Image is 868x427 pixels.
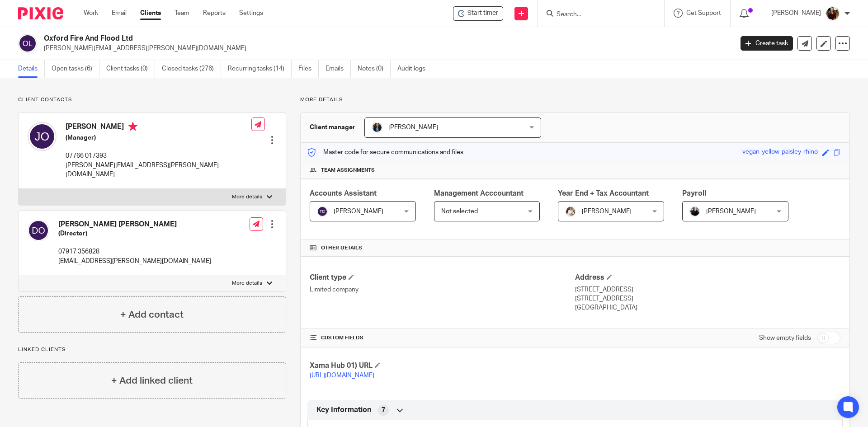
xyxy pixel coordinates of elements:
[66,122,251,133] h4: [PERSON_NAME]
[372,122,382,133] img: martin-hickman.jpg
[58,247,211,256] p: 07917 356828
[558,190,649,197] span: Year End + Tax Accountant
[310,190,377,197] span: Accounts Assistant
[397,60,432,78] a: Audit logs
[58,220,211,229] h4: [PERSON_NAME] [PERSON_NAME]
[759,333,811,343] label: Show empty fields
[228,60,292,78] a: Recurring tasks (14)
[325,60,351,78] a: Emails
[334,208,383,215] span: [PERSON_NAME]
[111,374,193,388] h4: + Add linked client
[310,361,575,371] h4: Xama Hub 01) URL
[582,208,632,215] span: [PERSON_NAME]
[575,285,840,294] p: [STREET_ADDRESS]
[300,96,850,103] p: More details
[128,122,137,131] i: Primary
[682,190,706,197] span: Payroll
[310,285,575,294] p: Limited company
[307,148,463,157] p: Master code for secure communications and files
[453,6,503,21] div: Oxford Fire And Flood Ltd
[58,257,211,266] p: [EMAIL_ADDRESS][PERSON_NAME][DOMAIN_NAME]
[316,405,371,415] span: Key Information
[556,11,637,19] input: Search
[18,7,63,19] img: Pixie
[106,60,155,78] a: Client tasks (0)
[388,124,438,131] span: [PERSON_NAME]
[175,9,189,18] a: Team
[310,273,575,282] h4: Client type
[18,34,37,53] img: svg%3E
[120,308,184,322] h4: + Add contact
[239,9,263,18] a: Settings
[66,161,251,179] p: [PERSON_NAME][EMAIL_ADDRESS][PERSON_NAME][DOMAIN_NAME]
[112,9,127,18] a: Email
[28,220,49,241] img: svg%3E
[689,206,700,217] img: nicky-partington.jpg
[686,10,721,16] span: Get Support
[317,206,328,217] img: svg%3E
[575,303,840,312] p: [GEOGRAPHIC_DATA]
[321,167,375,174] span: Team assignments
[232,280,262,287] p: More details
[232,193,262,201] p: More details
[565,206,576,217] img: Kayleigh%20Henson.jpeg
[826,6,840,21] img: MaxAcc_Sep21_ElliDeanPhoto_030.jpg
[358,60,391,78] a: Notes (0)
[52,60,99,78] a: Open tasks (6)
[310,123,355,132] h3: Client manager
[434,190,524,197] span: Management Acccountant
[84,9,98,18] a: Work
[18,96,286,103] p: Client contacts
[66,151,251,160] p: 07766 017393
[382,406,385,415] span: 7
[66,133,251,142] h5: (Manager)
[18,346,286,353] p: Linked clients
[44,44,727,53] p: [PERSON_NAME][EMAIL_ADDRESS][PERSON_NAME][DOMAIN_NAME]
[741,36,793,51] a: Create task
[18,60,45,78] a: Details
[28,122,57,151] img: svg%3E
[575,294,840,303] p: [STREET_ADDRESS]
[310,334,575,342] h4: CUSTOM FIELDS
[310,372,374,379] a: [URL][DOMAIN_NAME]
[58,229,211,238] h5: (Director)
[467,9,498,18] span: Start timer
[162,60,221,78] a: Closed tasks (276)
[575,273,840,282] h4: Address
[771,9,821,18] p: [PERSON_NAME]
[441,208,478,215] span: Not selected
[742,147,818,158] div: vegan-yellow-paisley-rhino
[706,208,756,215] span: [PERSON_NAME]
[203,9,226,18] a: Reports
[321,244,362,252] span: Other details
[140,9,161,18] a: Clients
[298,60,319,78] a: Files
[44,34,590,43] h2: Oxford Fire And Flood Ltd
